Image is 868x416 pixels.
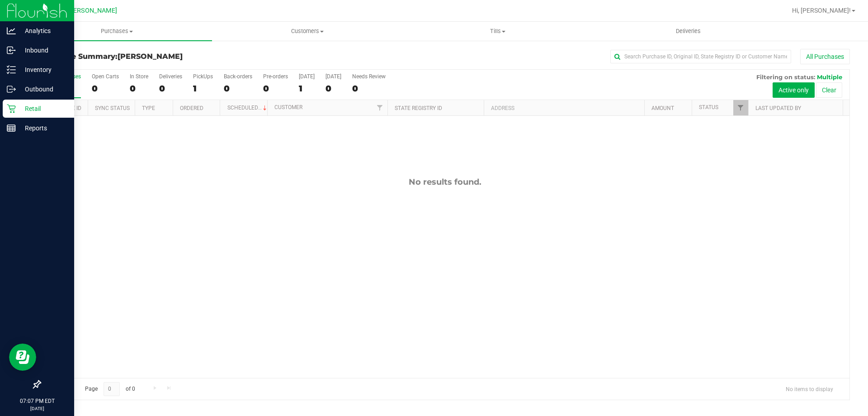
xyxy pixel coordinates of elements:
[16,25,70,36] p: Analytics
[67,7,117,14] span: [PERSON_NAME]
[212,27,402,35] span: Customers
[77,382,142,396] span: Page of 0
[9,344,36,371] iframe: Resource center
[373,100,387,115] a: Filter
[212,22,402,41] a: Customers
[4,397,70,405] p: 07:07 PM EDT
[95,105,130,111] a: Sync Status
[130,83,148,94] div: 0
[92,83,119,94] div: 0
[142,105,155,111] a: Type
[403,27,592,35] span: Tills
[792,7,851,14] span: Hi, [PERSON_NAME]!
[395,105,442,111] a: State Registry ID
[16,103,70,114] p: Retail
[22,27,212,35] span: Purchases
[130,73,148,80] div: In Store
[159,73,182,80] div: Deliveries
[193,83,213,94] div: 1
[7,65,16,74] inline-svg: Inventory
[733,100,748,115] a: Filter
[40,53,310,61] h3: Purchase Summary:
[299,83,315,94] div: 1
[352,83,386,94] div: 0
[180,105,203,111] a: Ordered
[778,382,840,396] span: No items to display
[352,73,386,80] div: Needs Review
[224,73,252,80] div: Back-orders
[159,83,182,94] div: 0
[7,85,16,94] inline-svg: Outbound
[325,83,341,94] div: 0
[92,73,119,80] div: Open Carts
[274,104,302,110] a: Customer
[299,73,315,80] div: [DATE]
[22,22,212,41] a: Purchases
[263,73,288,80] div: Pre-orders
[4,405,70,412] p: [DATE]
[651,105,674,111] a: Amount
[755,105,801,111] a: Last Updated By
[16,64,70,75] p: Inventory
[756,73,815,81] span: Filtering on status:
[593,22,783,41] a: Deliveries
[16,45,70,56] p: Inbound
[16,84,70,95] p: Outbound
[817,73,842,81] span: Multiple
[664,27,713,35] span: Deliveries
[263,83,288,94] div: 0
[224,83,252,94] div: 0
[816,82,842,98] button: Clear
[118,52,183,61] span: [PERSON_NAME]
[7,104,16,113] inline-svg: Retail
[7,124,16,133] inline-svg: Reports
[7,26,16,35] inline-svg: Analytics
[402,22,593,41] a: Tills
[800,49,850,64] button: All Purchases
[227,105,269,111] a: Scheduled
[325,73,341,80] div: [DATE]
[40,177,849,187] div: No results found.
[773,82,815,98] button: Active only
[699,104,718,110] a: Status
[193,73,213,80] div: PickUps
[484,100,644,116] th: Address
[16,123,70,134] p: Reports
[610,50,791,63] input: Search Purchase ID, Original ID, State Registry ID or Customer Name...
[7,46,16,55] inline-svg: Inbound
